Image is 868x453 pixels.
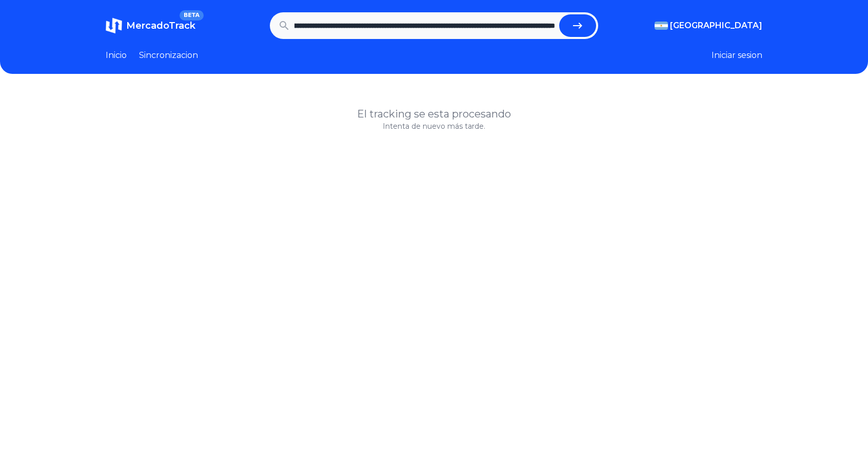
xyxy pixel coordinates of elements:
[106,121,762,131] p: Intenta de nuevo más tarde.
[655,19,762,32] button: [GEOGRAPHIC_DATA]
[139,49,198,62] a: Sincronizacion
[106,17,122,34] img: MercadoTrack
[106,17,195,34] a: MercadoTrackBETA
[180,10,204,21] span: BETA
[712,49,762,62] button: Iniciar sesion
[655,22,668,30] img: Argentina
[126,20,195,31] span: MercadoTrack
[670,19,762,32] span: [GEOGRAPHIC_DATA]
[106,107,762,121] h1: El tracking se esta procesando
[106,49,127,62] a: Inicio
